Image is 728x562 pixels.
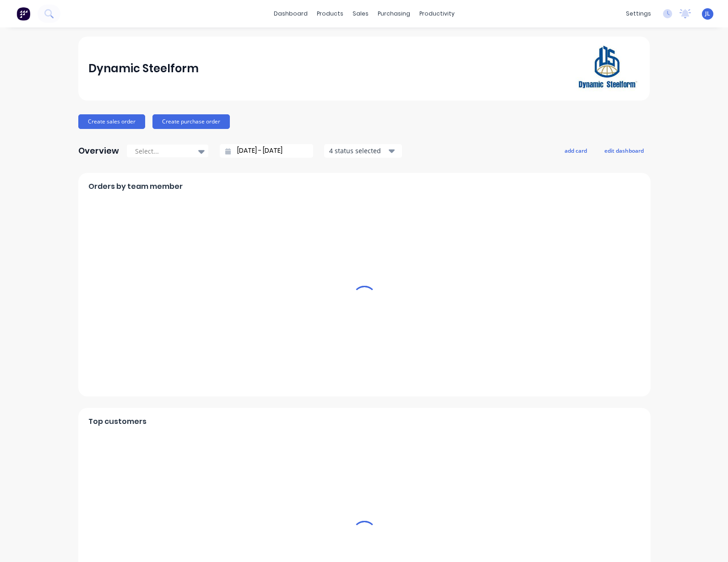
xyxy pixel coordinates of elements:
[373,7,415,21] div: purchasing
[576,37,640,101] img: Dynamic Steelform
[152,114,230,129] button: Create purchase order
[269,7,312,21] a: dashboard
[329,146,387,155] div: 4 status selected
[415,7,459,21] div: productivity
[16,7,30,21] img: Factory
[312,7,348,21] div: products
[78,142,119,160] div: Overview
[559,145,593,156] button: add card
[705,10,710,18] span: JL
[598,145,650,156] button: edit dashboard
[78,114,145,129] button: Create sales order
[324,144,402,158] button: 4 status selected
[621,7,656,21] div: settings
[88,181,183,192] span: Orders by team member
[88,416,147,427] span: Top customers
[348,7,373,21] div: sales
[88,59,199,78] div: Dynamic Steelform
